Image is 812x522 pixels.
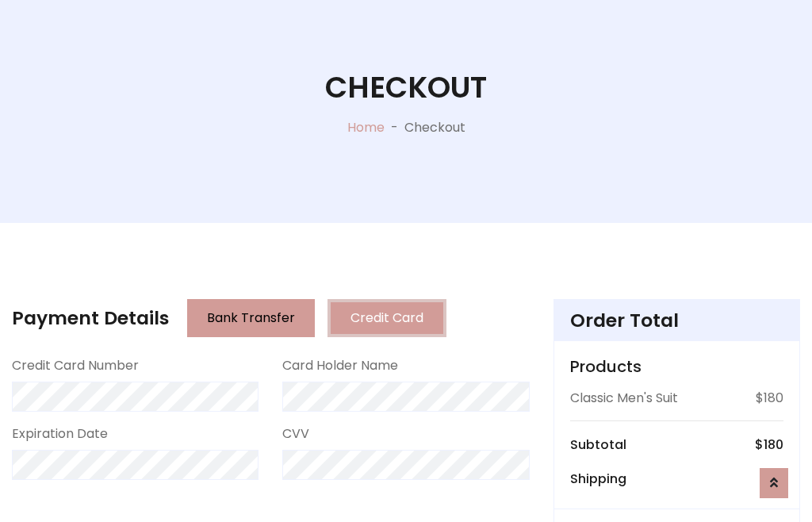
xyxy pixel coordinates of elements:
button: Bank Transfer [187,299,315,337]
button: Credit Card [327,299,446,337]
label: CVV [282,424,309,443]
h6: $ [755,437,783,452]
h4: Order Total [570,309,783,332]
h6: Shipping [570,471,626,486]
p: - [385,118,404,137]
h6: Subtotal [570,437,626,452]
label: Expiration Date [12,424,108,443]
h5: Products [570,357,783,376]
label: Card Holder Name [282,356,398,375]
h4: Payment Details [12,307,169,329]
p: $180 [756,389,783,408]
h1: Checkout [325,70,487,106]
p: Checkout [404,118,465,137]
a: Home [347,118,385,136]
span: 180 [764,436,783,454]
label: Credit Card Number [12,356,139,375]
p: Classic Men's Suit [570,389,678,408]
